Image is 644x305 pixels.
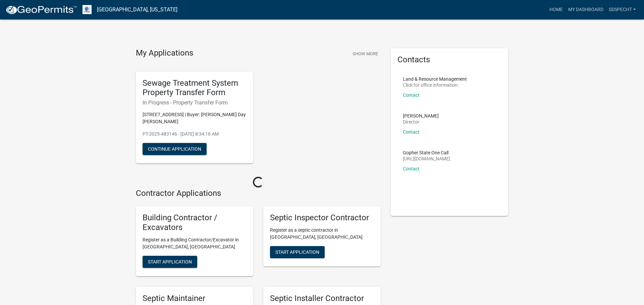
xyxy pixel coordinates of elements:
[403,156,450,161] p: [URL][DOMAIN_NAME]
[143,256,197,268] button: Start Application
[143,294,247,303] h5: Septic Maintainer
[403,77,467,81] p: Land & Resource Management
[143,78,247,98] h5: Sewage Treatment System Property Transfer Form
[403,150,450,155] p: Gopher State One Call
[403,92,420,98] a: Contact
[143,131,247,138] p: PT-2025-483146 - [DATE] 8:34:16 AM
[350,48,381,59] button: Show More
[143,213,247,232] h5: Building Contractor / Excavators
[403,166,420,171] a: Contact
[403,113,439,118] p: [PERSON_NAME]
[83,5,92,14] img: Otter Tail County, Minnesota
[143,143,207,155] button: Continue Application
[547,3,566,16] a: Home
[270,227,374,241] p: Register as a septic contractor in [GEOGRAPHIC_DATA], [GEOGRAPHIC_DATA]
[403,83,467,87] p: Click for office information:
[97,4,177,15] a: [GEOGRAPHIC_DATA], [US_STATE]
[136,188,381,198] h4: Contractor Applications
[148,259,192,264] span: Start Application
[143,99,247,106] h6: In Progress - Property Transfer Form
[403,120,439,124] p: Director
[397,55,501,65] h5: Contacts
[143,236,247,250] p: Register as a Building Contractor/Excavator in [GEOGRAPHIC_DATA], [GEOGRAPHIC_DATA]
[275,249,319,254] span: Start Application
[270,246,325,258] button: Start Application
[566,3,606,16] a: My Dashboard
[606,3,639,16] a: sdspecht
[143,111,247,125] p: [STREET_ADDRESS] | Buyer: [PERSON_NAME] Day [PERSON_NAME]
[270,213,374,223] h5: Septic Inspector Contractor
[136,48,193,58] h4: My Applications
[403,129,420,135] a: Contact
[270,294,374,303] h5: Septic Installer Contractor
